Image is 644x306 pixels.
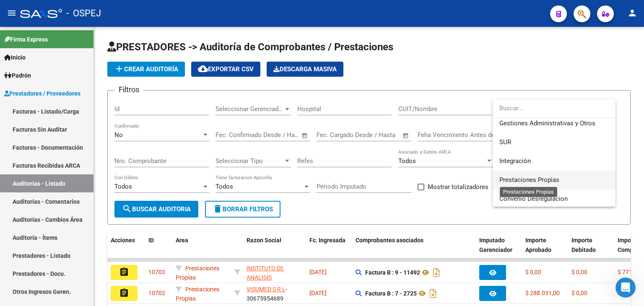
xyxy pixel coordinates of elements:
iframe: Intercom live chat [615,277,636,298]
span: Convenio Desregulacion [499,195,568,202]
span: SUR [499,138,511,146]
span: Integración [499,157,531,165]
span: Gestiones Administrativas y Otros [499,119,595,127]
span: Prestaciones Propias [499,176,559,184]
